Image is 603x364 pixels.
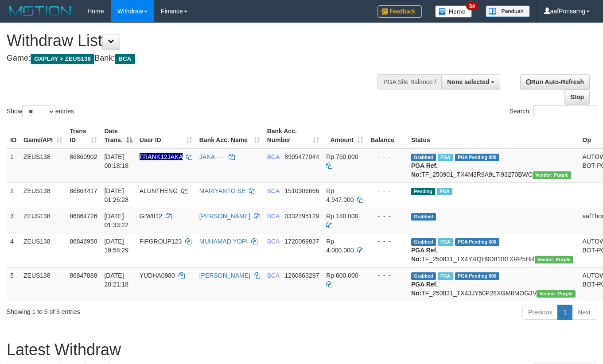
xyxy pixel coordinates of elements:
h1: Withdraw List [7,32,393,50]
a: Run Auto-Refresh [520,74,590,89]
td: ZEUS138 [20,182,66,208]
a: Stop [564,89,590,105]
span: GIWII12 [140,213,162,220]
div: - - - [370,212,404,221]
td: TF_250901_TX4M3R9A9L7I93270BWC [408,148,579,183]
h1: Latest Withdraw [7,341,596,359]
span: [DATE] 19:58:29 [104,238,128,254]
span: PGA Pending [455,272,499,280]
b: PGA Ref. No: [411,281,438,297]
td: ZEUS138 [20,148,66,183]
div: - - - [370,237,404,246]
td: ZEUS138 [20,208,66,233]
span: BCA [115,54,135,64]
img: panduan.png [486,5,530,17]
th: ID [7,123,20,148]
span: [DATE] 20:21:18 [104,272,128,288]
span: ALUNTHENG [140,187,178,194]
span: Copy 1260863297 to clipboard [284,272,319,279]
h4: Game: Bank: [7,54,393,63]
td: 5 [7,267,20,301]
span: BCA [267,213,280,220]
a: Next [572,305,596,320]
span: Nama rekening ada tanda titik/strip, harap diedit [140,153,183,160]
span: Rp 4.000.000 [326,238,354,254]
td: 1 [7,148,20,183]
img: MOTION_logo.png [7,4,74,18]
img: Feedback.jpg [377,5,422,18]
span: 34 [466,2,478,10]
span: [DATE] 00:18:18 [104,153,128,169]
div: - - - [370,186,404,195]
th: Trans ID: activate to sort column ascending [66,123,101,148]
span: BCA [267,153,280,160]
span: Rp 750.000 [326,153,358,160]
span: [DATE] 01:33:22 [104,213,128,228]
td: 3 [7,208,20,233]
span: [DATE] 01:26:28 [104,187,128,203]
span: 86847888 [70,272,97,279]
div: PGA Site Balance / [377,74,441,89]
span: Pending [411,188,435,195]
a: [PERSON_NAME] [199,213,250,220]
label: Show entries [7,105,74,118]
a: 1 [557,305,572,320]
span: Copy 1510306666 to clipboard [284,187,319,194]
th: User ID: activate to sort column ascending [136,123,196,148]
td: 2 [7,182,20,208]
th: Date Trans.: activate to sort column descending [101,123,136,148]
span: 86846950 [70,238,97,245]
b: PGA Ref. No: [411,162,438,178]
span: OXPLAY > ZEUS138 [31,54,94,64]
td: TF_250831_TX43JY50P28XGM8MOG3V [408,267,579,301]
input: Search: [533,105,596,118]
span: Rp 180.000 [326,213,358,220]
img: Button%20Memo.svg [435,5,472,18]
span: YUDHA0980 [140,272,175,279]
th: Amount: activate to sort column ascending [323,123,367,148]
td: ZEUS138 [20,267,66,301]
span: BCA [267,187,280,194]
span: Marked by aafpengsreynich [437,188,452,195]
span: Copy 1720069837 to clipboard [284,238,319,245]
span: Rp 4.947.000 [326,187,354,203]
div: - - - [370,271,404,280]
span: BCA [267,272,280,279]
span: FIFGROUP123 [140,238,182,245]
span: 86860902 [70,153,97,160]
span: Vendor URL: https://trx4.1velocity.biz [537,290,575,298]
button: None selected [441,74,500,89]
span: Marked by aafnoeunsreypich [438,272,453,280]
span: BCA [267,238,280,245]
th: Game/API: activate to sort column ascending [20,123,66,148]
a: MARIYANTO SE [199,187,246,194]
td: ZEUS138 [20,233,66,267]
b: PGA Ref. No: [411,247,438,263]
a: JAKA----- [199,153,225,160]
span: Vendor URL: https://trx4.1velocity.biz [533,171,571,179]
td: 4 [7,233,20,267]
span: Marked by aafnoeunsreypich [438,238,453,246]
a: MUHAMAD YOPI [199,238,248,245]
th: Bank Acc. Number: activate to sort column ascending [264,123,323,148]
th: Status [408,123,579,148]
span: None selected [447,78,489,85]
span: 86864417 [70,187,97,194]
span: Vendor URL: https://trx4.1velocity.biz [535,256,573,263]
span: Marked by aafpengsreynich [438,154,453,161]
span: 86864726 [70,213,97,220]
span: Grabbed [411,238,436,246]
span: Copy 0332795129 to clipboard [284,213,319,220]
span: Rp 600.000 [326,272,358,279]
label: Search: [510,105,596,118]
a: Previous [522,305,558,320]
span: Grabbed [411,272,436,280]
div: Showing 1 to 5 of 5 entries [7,304,245,316]
th: Balance [367,123,408,148]
span: Copy 8905477044 to clipboard [284,153,319,160]
td: TF_250831_TX4YRQH9D81I81XRP5HR [408,233,579,267]
select: Showentries [22,105,55,118]
span: Grabbed [411,154,436,161]
th: Bank Acc. Name: activate to sort column ascending [196,123,264,148]
span: Grabbed [411,213,436,221]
